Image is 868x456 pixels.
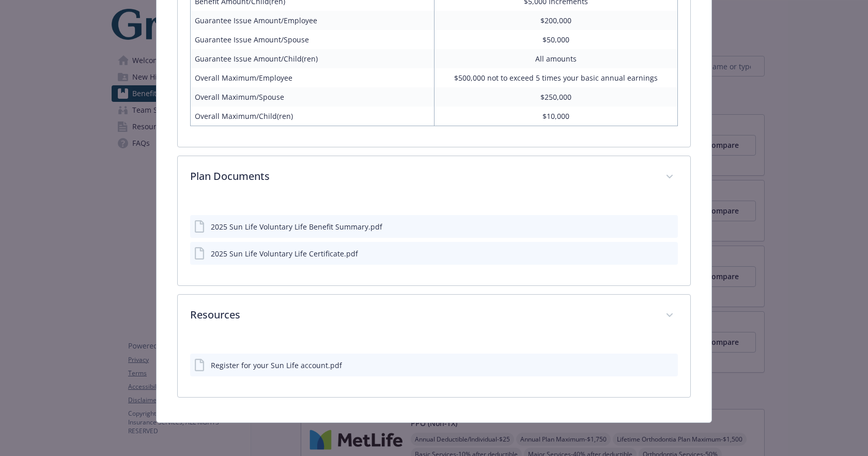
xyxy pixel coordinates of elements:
td: $500,000 not to exceed 5 times your basic annual earnings [434,68,677,87]
td: Overall Maximum/Spouse [191,87,434,107]
button: download file [648,360,656,371]
div: Plan Documents [178,199,690,285]
p: Resources [190,307,653,323]
div: 2025 Sun Life Voluntary Life Benefit Summary.pdf [211,221,382,232]
td: Guarantee Issue Amount/Employee [191,11,434,30]
button: preview file [664,221,674,232]
button: download file [648,221,656,232]
td: Overall Maximum/Child(ren) [191,107,434,126]
button: preview file [664,248,674,259]
button: preview file [664,360,674,371]
td: All amounts [434,49,677,68]
td: Guarantee Issue Amount/Spouse [191,30,434,49]
div: Register for your Sun Life account.pdf [211,360,342,371]
button: download file [648,248,656,259]
td: Overall Maximum/Employee [191,68,434,87]
div: Plan Documents [178,156,690,199]
td: Guarantee Issue Amount/Child(ren) [191,49,434,68]
td: $50,000 [434,30,677,49]
td: $200,000 [434,11,677,30]
td: $10,000 [434,107,677,126]
div: Resources [178,295,690,337]
p: Plan Documents [190,169,653,184]
div: 2025 Sun Life Voluntary Life Certificate.pdf [211,248,358,259]
td: $250,000 [434,87,677,107]
div: Resources [178,337,690,397]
